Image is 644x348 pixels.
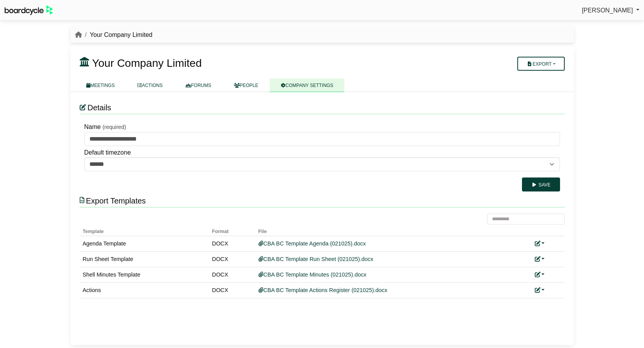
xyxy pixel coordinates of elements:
button: Save [522,177,560,191]
a: MEETINGS [75,78,126,92]
a: [PERSON_NAME] [582,5,639,16]
td: DOCX [209,236,255,251]
a: CBA BC Template Agenda (021025).docx [258,240,366,247]
span: Export Templates [86,197,146,205]
label: Default timezone [84,148,131,158]
span: Your Company Limited [92,57,202,69]
a: COMPANY SETTINGS [270,78,345,92]
th: File [255,224,532,236]
td: Shell Minutes Template [80,267,209,282]
button: Export [517,57,564,71]
a: ACTIONS [126,78,174,92]
img: BoardcycleBlackGreen-aaafeed430059cb809a45853b8cf6d952af9d84e6e89e1f1685b34bfd5cb7d64.svg [5,5,53,15]
a: FORUMS [174,78,223,92]
small: (required) [103,124,126,130]
a: CBA BC Template Minutes (021025).docx [258,271,367,278]
span: [PERSON_NAME] [582,7,633,14]
label: Name [84,122,101,132]
td: DOCX [209,251,255,267]
td: DOCX [209,282,255,298]
th: Format [209,224,255,236]
li: Your Company Limited [82,30,153,40]
th: Template [80,224,209,236]
td: Actions [80,282,209,298]
td: Agenda Template [80,236,209,251]
a: CBA BC Template Run Sheet (021025).docx [258,256,373,262]
span: Details [87,103,111,112]
a: PEOPLE [223,78,270,92]
td: Run Sheet Template [80,251,209,267]
td: DOCX [209,267,255,282]
a: CBA BC Template Actions Register (021025).docx [258,287,387,293]
nav: breadcrumb [75,30,153,40]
